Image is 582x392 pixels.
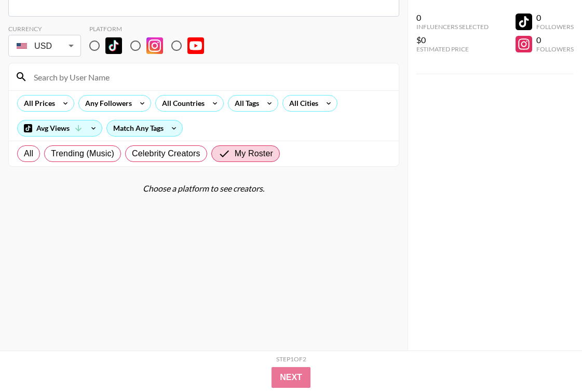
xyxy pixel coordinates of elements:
[105,37,122,54] img: TikTok
[416,45,489,53] div: Estimated Price
[187,37,204,54] img: YouTube
[416,23,489,31] div: Influencers Selected
[416,35,489,45] div: $0
[276,355,306,363] div: Step 1 of 2
[18,96,57,111] div: All Prices
[283,96,320,111] div: All Cities
[272,367,310,388] button: Next
[8,183,399,194] div: Choose a platform to see creators.
[146,37,163,54] img: Instagram
[8,25,81,33] div: Currency
[416,12,489,23] div: 0
[89,25,212,33] div: Platform
[18,120,102,136] div: Avg Views
[79,96,134,111] div: Any Followers
[228,96,261,111] div: All Tags
[24,147,33,160] span: All
[51,147,114,160] span: Trending (Music)
[235,147,273,160] span: My Roster
[132,147,200,160] span: Celebrity Creators
[10,37,79,55] div: USD
[536,12,574,23] div: 0
[536,23,574,31] div: Followers
[28,69,392,85] input: Search by User Name
[536,35,574,45] div: 0
[156,96,207,111] div: All Countries
[536,45,574,53] div: Followers
[107,120,182,136] div: Match Any Tags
